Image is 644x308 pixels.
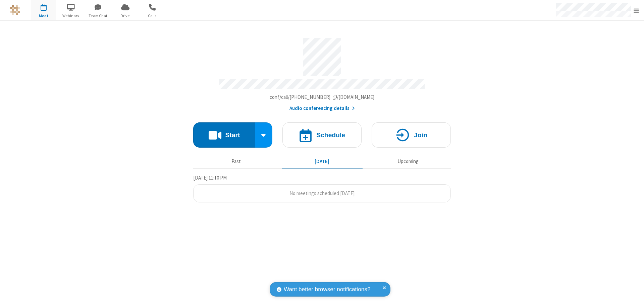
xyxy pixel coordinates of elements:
[414,132,427,138] h4: Join
[193,33,451,112] section: Account details
[31,13,56,19] span: Meet
[193,174,451,203] section: Today's Meetings
[372,122,451,148] button: Join
[10,5,20,15] img: QA Selenium DO NOT DELETE OR CHANGE
[368,155,448,168] button: Upcoming
[58,13,84,19] span: Webinars
[140,13,165,19] span: Calls
[289,190,355,196] span: No meetings scheduled [DATE]
[284,285,370,294] span: Want better browser notifications?
[196,155,277,168] button: Past
[193,122,255,148] button: Start
[225,132,240,138] h4: Start
[270,93,375,101] button: Copy my meeting room linkCopy my meeting room link
[113,13,138,19] span: Drive
[316,132,345,138] h4: Schedule
[282,122,362,148] button: Schedule
[289,105,355,112] button: Audio conferencing details
[270,94,375,100] span: Copy my meeting room link
[255,122,273,148] div: Start conference options
[282,155,363,168] button: [DATE]
[86,13,111,19] span: Team Chat
[193,175,227,181] span: [DATE] 11:10 PM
